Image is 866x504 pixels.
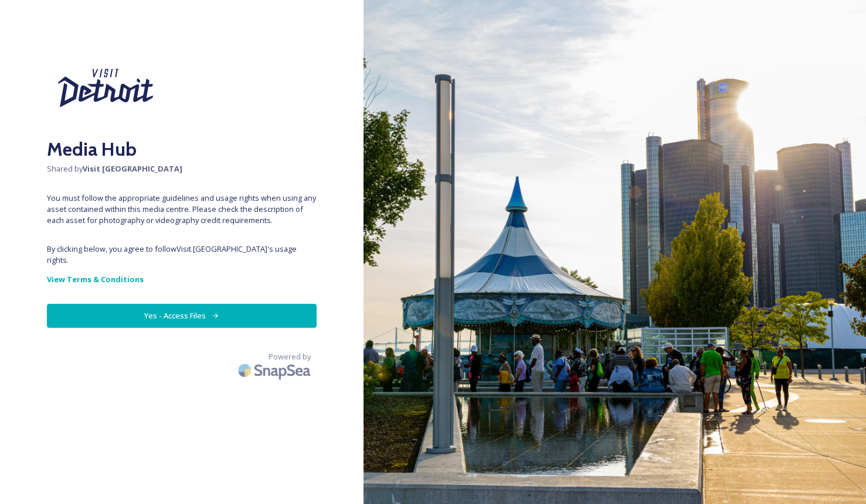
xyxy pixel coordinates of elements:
strong: View Terms & Conditions [47,274,144,284]
img: Visit%20Detroit%20New%202024.svg [47,47,164,129]
a: View Terms & Conditions [47,272,317,286]
span: Powered by [269,351,311,362]
span: By clicking below, you agree to follow Visit [GEOGRAPHIC_DATA] 's usage rights. [47,244,317,266]
img: SnapSea Logo [235,356,317,384]
button: Yes - Access Files [47,304,317,328]
span: You must follow the appropriate guidelines and usage rights when using any asset contained within... [47,193,317,227]
strong: Visit [GEOGRAPHIC_DATA] [83,163,182,174]
span: Shared by [47,163,317,174]
h2: Media Hub [47,135,317,163]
